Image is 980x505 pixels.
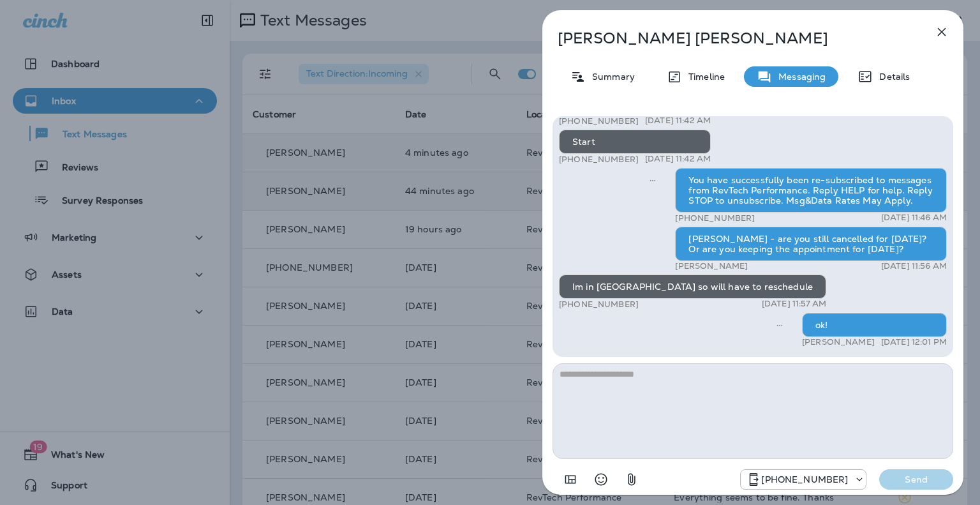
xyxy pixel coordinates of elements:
p: [PHONE_NUMBER] [675,213,755,223]
button: Add in a premade template [558,467,583,492]
p: [PERSON_NAME] [675,261,748,271]
div: +1 (571) 520-7309 [741,472,866,487]
div: You have successfully been re-subscribed to messages from RevTech Performance. Reply HELP for hel... [675,168,947,213]
p: [DATE] 11:57 AM [762,299,826,309]
span: Sent [650,174,656,185]
p: [DATE] 11:46 AM [881,213,947,223]
p: [PHONE_NUMBER] [559,116,639,126]
div: ok! [802,313,947,337]
span: Sent [776,319,783,330]
button: Select an emoji [588,467,614,492]
p: [PERSON_NAME] [PERSON_NAME] [558,29,906,47]
p: Summary [586,72,635,82]
p: [DATE] 11:56 AM [881,261,947,271]
p: [DATE] 11:42 AM [645,154,711,164]
p: [PHONE_NUMBER] [559,299,639,310]
p: Messaging [772,72,826,82]
p: [PHONE_NUMBER] [761,474,848,485]
div: [PERSON_NAME] - are you still cancelled for [DATE]? Or are you keeping the appointment for [DATE]? [675,227,947,261]
div: Start [559,130,711,154]
div: Im in [GEOGRAPHIC_DATA] so will have to reschedule [559,275,826,299]
p: [DATE] 11:42 AM [645,116,711,126]
p: Details [873,72,910,82]
p: [PHONE_NUMBER] [559,154,639,165]
p: Timeline [682,72,725,82]
p: [DATE] 12:01 PM [881,337,947,347]
p: [PERSON_NAME] [802,337,875,347]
